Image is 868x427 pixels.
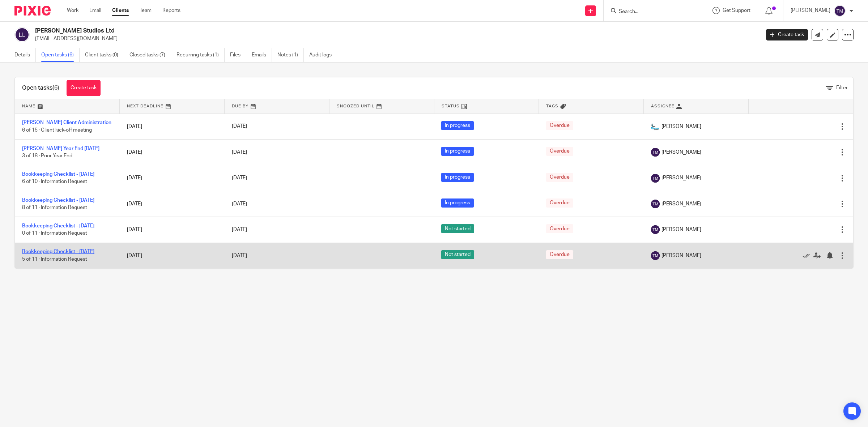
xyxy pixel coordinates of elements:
span: [DATE] [232,253,247,258]
a: Create task [67,80,101,96]
td: [DATE] [120,243,225,268]
span: In progress [441,173,474,182]
img: svg%3E [651,200,660,208]
a: Work [67,7,78,14]
img: Fantail-Accountancy.co.uk%20Mockup%2005%20-%20REVISED%20(2).jpg [651,122,660,131]
span: In progress [441,198,474,208]
a: Files [230,48,246,62]
span: Overdue [546,147,573,156]
span: 3 of 18 · Prior Year End [22,153,72,158]
a: Email [89,7,101,14]
td: [DATE] [120,114,225,139]
td: [DATE] [120,191,225,217]
span: Overdue [546,121,573,130]
span: In progress [441,147,474,156]
span: [DATE] [232,201,247,206]
span: Not started [441,250,474,259]
span: 6 of 10 · Information Request [22,179,87,184]
span: Overdue [546,173,573,182]
span: [DATE] [232,150,247,155]
img: svg%3E [651,174,660,183]
span: Overdue [546,224,573,233]
h1: Open tasks [22,84,59,92]
span: 8 of 11 · Information Request [22,205,87,210]
input: Search [618,9,683,15]
span: 5 of 11 · Information Request [22,257,87,262]
span: Snoozed Until [337,104,375,108]
span: Overdue [546,250,573,259]
a: Bookkeeping Checklist - [DATE] [22,249,94,254]
span: [PERSON_NAME] [661,174,701,182]
p: [PERSON_NAME] [791,7,830,14]
td: [DATE] [120,139,225,165]
span: Get Support [723,8,750,13]
a: Bookkeeping Checklist - [DATE] [22,223,94,229]
h2: [PERSON_NAME] Studios Ltd [35,27,611,35]
a: Closed tasks (7) [129,48,171,62]
a: Clients [112,7,129,14]
td: [DATE] [120,165,225,191]
td: [DATE] [120,217,225,243]
span: [PERSON_NAME] [661,252,701,259]
a: Audit logs [309,48,337,62]
a: Bookkeeping Checklist - [DATE] [22,172,94,177]
img: svg%3E [834,5,846,17]
img: svg%3E [651,148,660,157]
img: svg%3E [14,27,30,42]
a: Client tasks (0) [85,48,124,62]
span: 0 of 11 · Information Request [22,231,87,236]
span: (6) [52,85,59,91]
span: [PERSON_NAME] [661,226,701,233]
a: Mark as done [803,252,813,259]
img: svg%3E [651,225,660,234]
span: [PERSON_NAME] [661,149,701,156]
span: [PERSON_NAME] [661,200,701,208]
span: Not started [441,224,474,233]
span: [PERSON_NAME] [661,123,701,130]
span: 6 of 15 · Client kick-off meeting [22,128,92,133]
span: [DATE] [232,175,247,180]
a: Open tasks (6) [41,48,80,62]
a: Reports [162,7,180,14]
a: Recurring tasks (1) [176,48,225,62]
span: Overdue [546,198,573,208]
span: Status [442,104,460,108]
span: In progress [441,121,474,130]
span: Tags [546,104,558,108]
p: [EMAIL_ADDRESS][DOMAIN_NAME] [35,35,755,42]
img: svg%3E [651,251,660,260]
a: Bookkeeping Checklist - [DATE] [22,198,94,203]
a: [PERSON_NAME] Client Administration [22,120,111,125]
a: Team [140,7,152,14]
span: [DATE] [232,124,247,129]
img: Pixie [14,6,51,16]
a: Notes (1) [277,48,304,62]
span: [DATE] [232,227,247,232]
a: Emails [252,48,272,62]
a: Details [14,48,36,62]
a: [PERSON_NAME] Year End [DATE] [22,146,99,151]
span: Filter [836,85,848,90]
a: Create task [766,29,808,40]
